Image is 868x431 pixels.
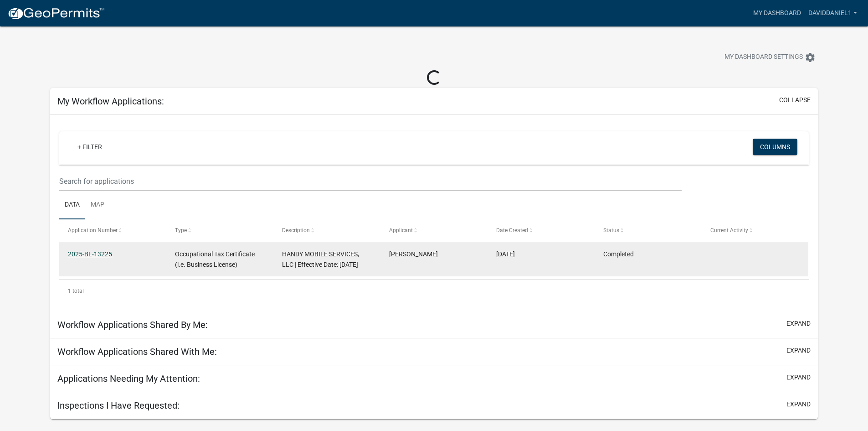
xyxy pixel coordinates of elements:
[488,219,595,241] datatable-header-cell: Date Created
[389,250,438,258] span: David Daniel
[753,139,797,155] button: Columns
[496,250,515,258] span: 03/10/2025
[724,52,803,63] span: My Dashboard Settings
[786,319,811,328] button: expand
[779,95,811,105] button: collapse
[786,373,811,382] button: expand
[805,52,816,63] i: settings
[175,250,255,268] span: Occupational Tax Certificate (i.e. Business License)
[282,250,359,268] span: HANDY MOBILE SERVICES, LLC | Effective Date: 01/01/2025
[273,219,380,241] datatable-header-cell: Description
[282,227,310,234] span: Description
[85,191,110,220] a: Map
[57,346,217,357] h5: Workflow Applications Shared With Me:
[50,115,818,311] div: collapse
[59,280,809,302] div: 1 total
[750,5,805,22] a: My Dashboard
[68,227,118,234] span: Application Number
[603,227,619,234] span: Status
[175,227,187,234] span: Type
[70,139,109,155] a: + Filter
[701,219,808,241] datatable-header-cell: Current Activity
[57,400,180,411] h5: Inspections I Have Requested:
[786,400,811,409] button: expand
[710,227,748,234] span: Current Activity
[786,346,811,355] button: expand
[389,227,413,234] span: Applicant
[68,250,112,258] a: 2025-BL-13225
[496,227,528,234] span: Date Created
[57,96,164,107] h5: My Workflow Applications:
[717,48,823,66] button: My Dashboard Settingssettings
[59,172,681,191] input: Search for applications
[59,191,85,220] a: Data
[166,219,273,241] datatable-header-cell: Type
[805,5,861,22] a: daviddaniel1
[57,373,200,384] h5: Applications Needing My Attention:
[380,219,488,241] datatable-header-cell: Applicant
[603,250,634,258] span: Completed
[59,219,166,241] datatable-header-cell: Application Number
[57,319,208,330] h5: Workflow Applications Shared By Me:
[594,219,701,241] datatable-header-cell: Status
